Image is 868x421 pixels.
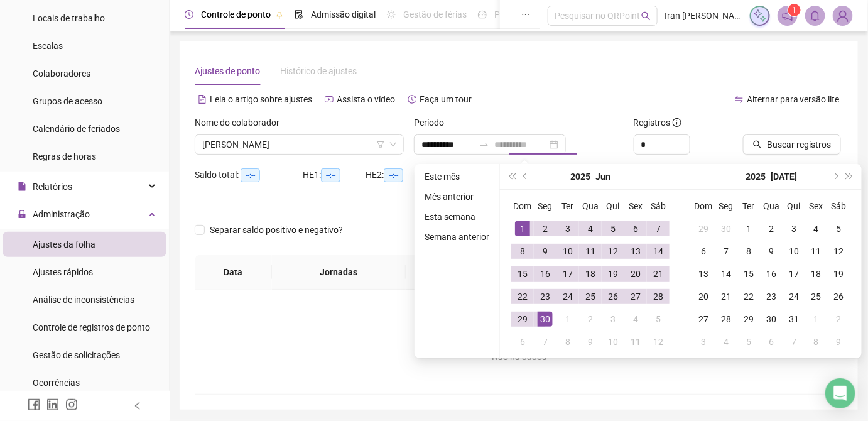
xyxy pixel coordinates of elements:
div: 7 [651,221,666,236]
td: 2025-07-16 [760,263,783,285]
th: Qua [760,195,783,217]
td: 2025-07-15 [737,263,760,285]
div: 17 [560,266,575,282]
td: 2025-07-29 [737,308,760,331]
div: 4 [809,221,824,236]
div: Open Intercom Messenger [825,378,855,408]
span: Controle de registros de ponto [33,322,150,332]
button: year panel [570,164,590,189]
div: 23 [764,289,779,304]
span: ellipsis [521,10,530,19]
label: Nome do colaborador [195,116,288,129]
div: 2 [583,312,598,327]
th: Qui [602,195,624,217]
span: Escalas [33,41,63,51]
span: Leia o artigo sobre ajustes [210,94,312,104]
td: 2025-06-17 [556,263,579,285]
td: 2025-08-05 [737,331,760,353]
td: 2025-07-11 [624,331,647,353]
div: 7 [786,334,801,349]
div: 6 [764,334,779,349]
button: Buscar registros [743,134,841,155]
div: 5 [651,312,666,327]
td: 2025-07-03 [783,217,805,240]
span: Gestão de solicitações [33,350,120,360]
span: Ajustes de ponto [195,66,260,76]
th: Ter [737,195,760,217]
span: Registros [634,116,681,129]
td: 2025-06-29 [511,308,534,331]
td: 2025-07-10 [783,240,805,263]
span: filter [377,141,384,148]
div: 9 [832,334,847,349]
td: 2025-07-09 [579,331,602,353]
span: search [641,11,651,21]
td: 2025-07-05 [647,308,670,331]
span: file-text [198,95,207,104]
div: 1 [560,312,575,327]
td: 2025-08-03 [692,331,715,353]
td: 2025-06-24 [556,285,579,308]
div: 10 [605,334,621,349]
div: 22 [515,289,530,304]
span: Regras de horas [33,151,96,161]
div: 18 [583,266,598,282]
sup: 1 [788,4,801,16]
div: 11 [809,244,824,259]
button: super-next-year [843,164,857,189]
div: 25 [583,289,598,304]
div: 25 [809,289,824,304]
td: 2025-07-06 [692,240,715,263]
div: 13 [628,244,643,259]
div: 28 [719,312,734,327]
div: 12 [832,244,847,259]
div: 2 [832,312,847,327]
span: linkedin [46,398,59,411]
span: Separar saldo positivo e negativo? [205,223,348,237]
div: 2 [764,221,779,236]
span: Calendário de feriados [33,124,120,134]
div: 19 [832,266,847,282]
span: Ocorrências [33,378,80,388]
td: 2025-06-05 [602,217,624,240]
td: 2025-07-03 [602,308,624,331]
div: 3 [560,221,575,236]
div: 15 [741,266,756,282]
button: month panel [595,164,610,189]
span: Gestão de férias [403,9,467,19]
img: 88609 [833,6,852,25]
span: instagram [65,398,78,411]
td: 2025-06-23 [534,285,556,308]
td: 2025-07-09 [760,240,783,263]
button: super-prev-year [505,164,519,189]
span: Análise de inconsistências [33,295,134,305]
span: Administração [33,209,90,219]
div: 8 [809,334,824,349]
td: 2025-07-19 [828,263,850,285]
td: 2025-07-01 [556,308,579,331]
span: pushpin [276,11,283,19]
td: 2025-07-10 [602,331,624,353]
div: 8 [741,244,756,259]
td: 2025-07-30 [760,308,783,331]
li: Este mês [420,169,494,184]
div: 5 [741,334,756,349]
td: 2025-06-28 [647,285,670,308]
td: 2025-06-22 [511,285,534,308]
div: 9 [583,334,598,349]
td: 2025-08-02 [828,308,850,331]
div: 3 [605,312,621,327]
span: Controle de ponto [201,9,271,19]
span: left [133,402,142,410]
td: 2025-06-04 [579,217,602,240]
td: 2025-06-21 [647,263,670,285]
div: 14 [719,266,734,282]
span: Ajustes rápidos [33,267,93,277]
div: 1 [741,221,756,236]
span: file [18,182,26,191]
td: 2025-07-08 [737,240,760,263]
div: 1 [515,221,530,236]
div: 11 [628,334,643,349]
span: swap-right [479,139,489,150]
span: Ajustes da folha [33,239,95,249]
